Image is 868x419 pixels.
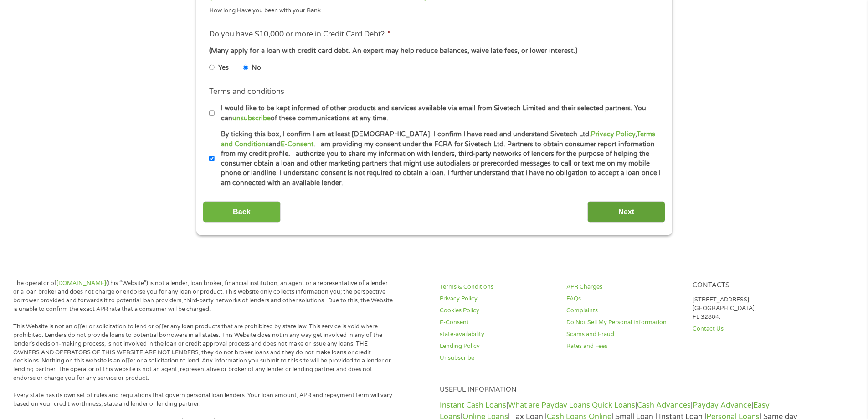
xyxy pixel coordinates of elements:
a: E-Consent [440,318,555,327]
a: Do Not Sell My Personal Information [566,318,682,327]
label: I would like to be kept informed of other products and services available via email from Sivetech... [215,103,662,123]
div: How long Have you been with your Bank [209,3,427,16]
h4: Contacts [693,281,808,290]
a: state-availability [440,330,555,339]
h4: Useful Information [440,386,808,394]
a: Lending Policy [440,342,555,351]
a: Unsubscribe [440,354,555,362]
a: Complaints [566,306,682,315]
a: Scams and Fraud [566,330,682,339]
a: Terms & Conditions [440,283,555,291]
a: Rates and Fees [566,342,682,351]
a: Terms and Conditions [221,130,655,148]
input: Back [203,201,281,223]
label: Yes [218,63,229,73]
p: [STREET_ADDRESS], [GEOGRAPHIC_DATA], FL 32804. [693,295,808,321]
label: No [252,63,261,73]
div: (Many apply for a loan with credit card debt. An expert may help reduce balances, waive late fees... [209,46,658,56]
p: The operator of (this “Website”) is not a lender, loan broker, financial institution, an agent or... [13,279,393,314]
a: E-Consent [281,140,313,148]
label: Terms and conditions [209,87,284,97]
p: This Website is not an offer or solicitation to lend or offer any loan products that are prohibit... [13,322,393,383]
label: By ticking this box, I confirm I am at least [DEMOGRAPHIC_DATA]. I confirm I have read and unders... [215,129,662,188]
a: unsubscribe [232,114,271,122]
a: Instant Cash Loans [440,401,506,410]
a: Payday Advance [693,401,751,410]
input: Next [587,201,665,223]
a: [DOMAIN_NAME] [56,279,106,287]
a: Privacy Policy [440,295,555,303]
a: Privacy Policy [591,130,635,138]
a: FAQs [566,295,682,303]
a: Cookies Policy [440,306,555,315]
a: APR Charges [566,283,682,291]
p: Every state has its own set of rules and regulations that govern personal loan lenders. Your loan... [13,391,393,409]
a: Cash Advances [637,401,691,410]
label: Do you have $10,000 or more in Credit Card Debt? [209,30,391,39]
a: Contact Us [693,325,808,333]
a: Quick Loans [592,401,635,410]
a: What are Payday Loans [508,401,590,410]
